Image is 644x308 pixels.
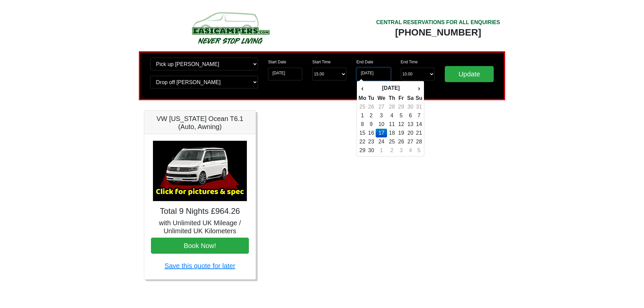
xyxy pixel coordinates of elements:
[415,82,423,94] th: ›
[164,262,235,269] a: Save this quote for later
[367,82,415,94] th: [DATE]
[367,146,376,155] td: 30
[397,111,406,120] td: 5
[358,146,367,155] td: 29
[387,94,397,103] th: Th
[268,59,286,65] label: Start Date
[358,129,367,137] td: 15
[376,103,387,111] td: 27
[367,129,376,137] td: 16
[367,120,376,129] td: 9
[397,120,406,129] td: 12
[406,137,415,146] td: 27
[387,103,397,111] td: 28
[367,111,376,120] td: 2
[151,238,249,254] button: Book Now!
[358,120,367,129] td: 8
[358,103,367,111] td: 25
[415,103,423,111] td: 31
[387,137,397,146] td: 25
[415,111,423,120] td: 7
[358,82,367,94] th: ‹
[406,111,415,120] td: 6
[397,137,406,146] td: 26
[367,94,376,103] th: Tu
[357,59,373,65] label: End Date
[397,94,406,103] th: Fr
[358,94,367,103] th: Mo
[358,111,367,120] td: 1
[406,103,415,111] td: 30
[376,146,387,155] td: 1
[445,66,494,82] input: Update
[397,129,406,137] td: 19
[406,146,415,155] td: 4
[401,59,418,65] label: End Time
[312,59,331,65] label: Start Time
[415,137,423,146] td: 28
[376,18,500,26] div: CENTRAL RESERVATIONS FOR ALL ENQUIRIES
[406,129,415,137] td: 20
[406,120,415,129] td: 13
[415,120,423,129] td: 14
[151,115,249,131] h5: VW [US_STATE] Ocean T6.1 (Auto, Awning)
[376,137,387,146] td: 24
[397,146,406,155] td: 3
[376,26,500,39] div: [PHONE_NUMBER]
[415,146,423,155] td: 5
[376,120,387,129] td: 10
[415,129,423,137] td: 21
[367,137,376,146] td: 23
[387,120,397,129] td: 11
[387,111,397,120] td: 4
[367,103,376,111] td: 26
[415,94,423,103] th: Su
[167,9,294,46] img: campers-checkout-logo.png
[358,137,367,146] td: 22
[376,111,387,120] td: 3
[151,206,249,216] h4: Total 9 Nights £964.26
[387,146,397,155] td: 2
[376,129,387,137] td: 17
[268,68,302,80] input: Start Date
[151,219,249,235] h5: with Unlimited UK Mileage / Unlimited UK Kilometers
[357,68,391,80] input: Return Date
[387,129,397,137] td: 18
[406,94,415,103] th: Sa
[376,94,387,103] th: We
[153,141,247,201] img: VW California Ocean T6.1 (Auto, Awning)
[397,103,406,111] td: 29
